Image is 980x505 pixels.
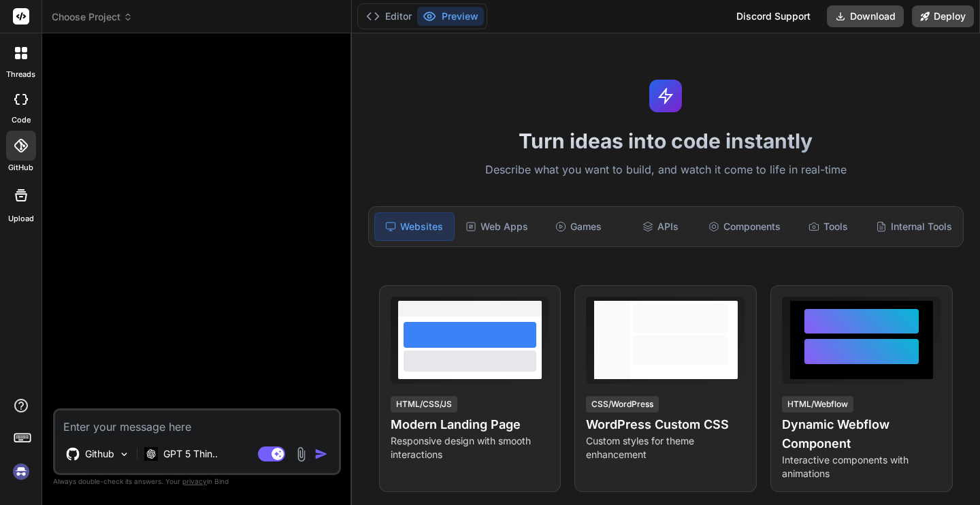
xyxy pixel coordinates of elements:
p: Custom styles for theme enhancement [586,434,745,461]
span: privacy [182,477,207,485]
h4: WordPress Custom CSS [586,415,745,434]
label: Upload [8,213,34,225]
button: Editor [361,7,417,26]
div: Discord Support [728,5,819,27]
span: Choose Project [52,10,133,24]
button: Download [827,5,904,27]
div: Tools [789,212,868,241]
div: Internal Tools [870,212,958,241]
p: Interactive components with animations [782,453,941,480]
h4: Modern Landing Page [391,415,550,434]
label: code [12,114,31,126]
button: Deploy [912,5,974,27]
p: Always double-check its answers. Your in Bind [53,475,341,488]
div: Websites [374,212,455,241]
div: CSS/WordPress [586,396,659,412]
img: GPT 5 Thinking High [144,447,158,460]
div: Web Apps [457,212,536,241]
p: Github [85,447,114,461]
p: Responsive design with smooth interactions [391,434,550,461]
img: icon [314,447,328,461]
label: threads [6,69,35,80]
p: Describe what you want to build, and watch it come to life in real-time [360,161,972,179]
img: signin [10,460,33,483]
button: Preview [417,7,484,26]
div: Components [703,212,786,241]
p: GPT 5 Thin.. [163,447,218,461]
div: HTML/CSS/JS [391,396,457,412]
div: HTML/Webflow [782,396,853,412]
img: Pick Models [118,449,130,460]
div: Games [539,212,618,241]
label: GitHub [8,162,33,174]
h1: Turn ideas into code instantly [360,129,972,153]
h4: Dynamic Webflow Component [782,415,941,453]
div: APIs [621,212,700,241]
img: attachment [293,446,309,462]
